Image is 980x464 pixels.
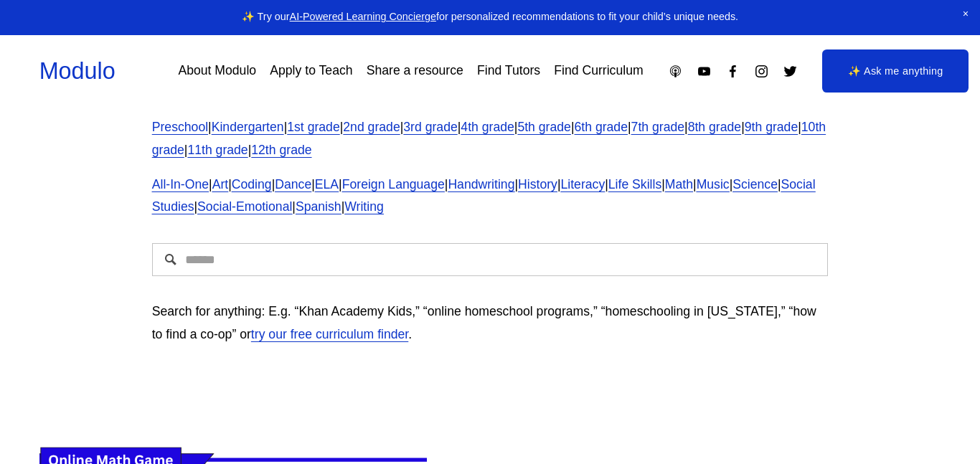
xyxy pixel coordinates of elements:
[152,116,829,162] p: | | | | | | | | | | | | |
[290,11,436,22] a: AI-Powered Learning Concierge
[152,177,209,191] a: All-In-One
[152,300,829,346] p: Search for anything: E.g. “Khan Academy Kids,” “online homeschool programs,” “homeschooling in [U...
[745,120,798,134] a: 9th grade
[187,143,248,157] a: 11th grade
[212,120,284,134] a: Kindergarten
[403,120,457,134] a: 3rd grade
[152,243,829,276] input: Search
[152,174,829,219] p: | | | | | | | | | | | | | | | |
[665,177,693,191] a: Math
[367,59,463,84] a: Share a resource
[697,64,712,79] a: YouTube
[688,120,741,134] a: 8th grade
[783,64,798,79] a: Twitter
[152,177,816,214] a: Social Studies
[477,59,540,84] a: Find Tutors
[296,199,341,214] a: Spanish
[608,177,661,191] a: Life Skills
[461,120,514,134] a: 4th grade
[822,49,969,93] a: ✨ Ask me anything
[152,120,208,134] a: Preschool
[448,177,514,191] a: Handwriting
[152,120,826,157] a: 10th grade
[668,64,683,79] a: Apple Podcasts
[697,177,730,191] a: Music
[754,64,769,79] a: Instagram
[270,59,352,84] a: Apply to Teach
[631,120,684,134] a: 7th grade
[732,177,778,191] a: Science
[275,177,311,191] a: Dance
[287,120,340,134] a: 1st grade
[342,177,445,191] a: Foreign Language
[251,143,311,157] a: 12th grade
[212,177,229,191] a: Art
[315,177,339,191] a: ELA
[232,177,272,191] a: Coding
[39,58,116,84] a: Modulo
[560,177,605,191] a: Literacy
[518,177,557,191] a: History
[251,327,408,341] a: try our free curriculum finder
[575,120,628,134] a: 6th grade
[343,120,400,134] a: 2nd grade
[517,120,570,134] a: 5th grade
[554,59,643,84] a: Find Curriculum
[197,199,292,214] a: Social-Emotional
[178,59,256,84] a: About Modulo
[344,199,384,214] a: Writing
[725,64,740,79] a: Facebook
